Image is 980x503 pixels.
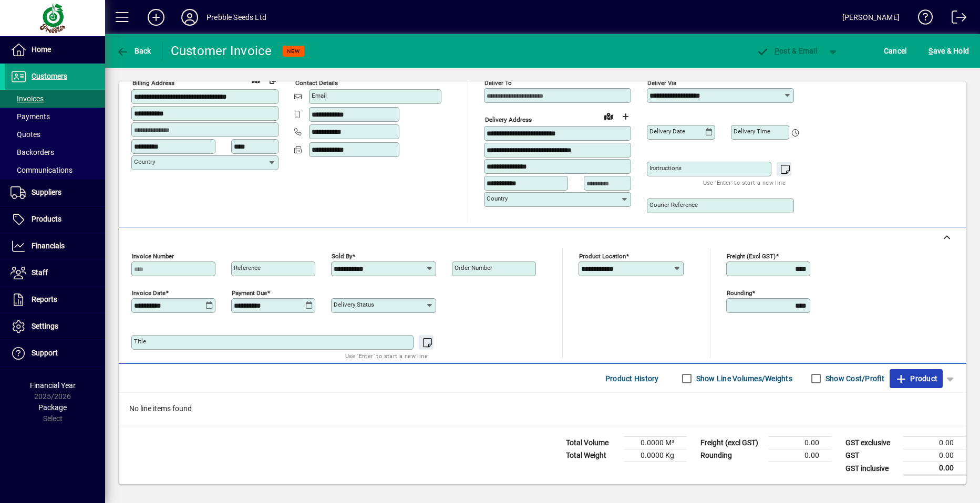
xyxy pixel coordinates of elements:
[11,130,40,139] span: Quotes
[5,180,105,206] a: Suppliers
[727,289,752,297] mat-label: Rounding
[32,72,67,80] span: Customers
[32,349,58,357] span: Support
[264,71,281,88] button: Copy to Delivery address
[624,449,687,462] td: 0.0000 Kg
[903,449,966,462] td: 0.00
[171,43,272,59] div: Customer Invoice
[5,313,105,340] a: Settings
[649,128,685,135] mat-label: Delivery date
[332,253,352,260] mat-label: Sold by
[38,403,67,412] span: Package
[694,373,792,384] label: Show Line Volumes/Weights
[32,45,51,54] span: Home
[840,449,903,462] td: GST
[751,41,822,60] button: Post & Email
[695,449,769,462] td: Rounding
[134,338,146,345] mat-label: Title
[884,43,907,59] span: Cancel
[119,393,966,425] div: No line items found
[173,8,207,27] button: Profile
[134,158,155,165] mat-label: Country
[605,370,659,387] span: Product History
[842,9,900,26] div: [PERSON_NAME]
[624,437,687,449] td: 0.0000 M³
[11,95,44,103] span: Invoices
[649,201,698,208] mat-label: Courier Reference
[345,350,428,362] mat-hint: Use 'Enter' to start a new line
[840,462,903,475] td: GST inclusive
[32,295,57,303] span: Reports
[756,47,817,55] span: ost & Email
[890,369,943,388] button: Product
[579,253,626,260] mat-label: Product location
[312,92,327,99] mat-label: Email
[32,215,61,223] span: Products
[929,47,933,55] span: S
[910,2,933,36] a: Knowledge Base
[775,47,779,55] span: P
[703,176,786,188] mat-hint: Use 'Enter' to start a new line
[32,242,65,250] span: Financials
[132,253,174,260] mat-label: Invoice number
[944,2,967,36] a: Logout
[247,71,264,88] a: View on map
[823,373,884,384] label: Show Cost/Profit
[484,79,512,87] mat-label: Deliver To
[5,260,105,286] a: Staff
[929,43,969,59] span: ave & Hold
[287,48,300,55] span: NEW
[32,188,61,196] span: Suppliers
[5,90,105,108] a: Invoices
[561,449,624,462] td: Total Weight
[11,112,50,121] span: Payments
[561,437,624,449] td: Total Volume
[903,462,966,475] td: 0.00
[5,206,105,233] a: Products
[334,301,374,308] mat-label: Delivery status
[234,264,261,271] mat-label: Reference
[116,47,151,55] span: Back
[5,125,105,143] a: Quotes
[600,108,617,124] a: View on map
[903,437,966,449] td: 0.00
[5,108,105,125] a: Payments
[30,381,76,390] span: Financial Year
[601,369,663,388] button: Product History
[5,340,105,366] a: Support
[769,449,832,462] td: 0.00
[114,41,154,60] button: Back
[32,322,58,330] span: Settings
[649,164,682,172] mat-label: Instructions
[232,289,267,297] mat-label: Payment due
[5,37,105,63] a: Home
[455,264,492,271] mat-label: Order number
[881,41,910,60] button: Cancel
[132,289,166,297] mat-label: Invoice date
[727,253,776,260] mat-label: Freight (excl GST)
[5,161,105,179] a: Communications
[840,437,903,449] td: GST exclusive
[647,79,676,87] mat-label: Deliver via
[32,268,48,277] span: Staff
[617,108,634,125] button: Choose address
[11,166,73,174] span: Communications
[487,195,508,202] mat-label: Country
[895,370,937,387] span: Product
[5,143,105,161] a: Backorders
[695,437,769,449] td: Freight (excl GST)
[207,9,266,26] div: Prebble Seeds Ltd
[139,8,173,27] button: Add
[769,437,832,449] td: 0.00
[11,148,54,156] span: Backorders
[105,41,163,60] app-page-header-button: Back
[5,233,105,259] a: Financials
[734,128,770,135] mat-label: Delivery time
[5,287,105,313] a: Reports
[926,41,972,60] button: Save & Hold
